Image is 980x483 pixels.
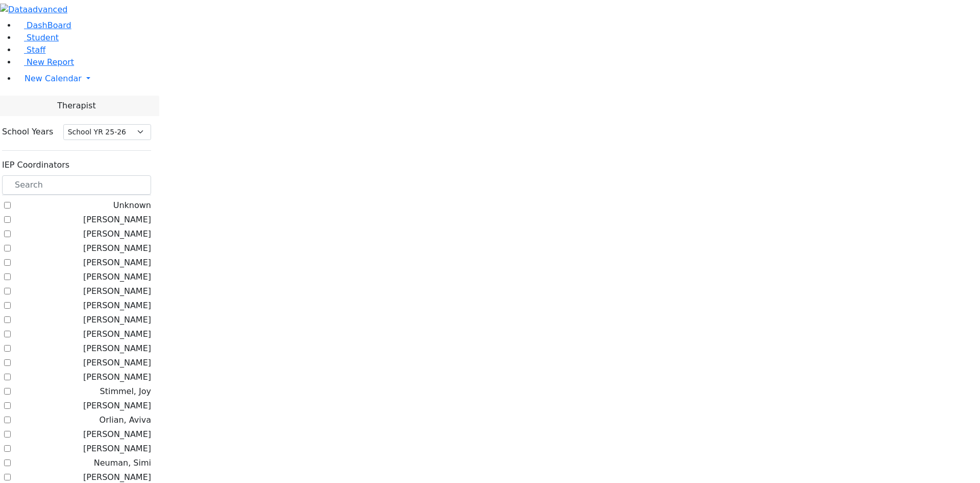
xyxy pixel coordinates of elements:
label: [PERSON_NAME] [83,371,151,383]
label: Orlian, Aviva [100,414,151,426]
label: Unknown [113,199,151,212]
label: [PERSON_NAME] [83,328,151,340]
input: Search [2,175,151,195]
span: DashBoard [27,20,71,30]
span: New Calendar [24,74,82,83]
label: [PERSON_NAME] [83,314,151,326]
span: New Report [27,57,74,67]
label: [PERSON_NAME] [83,300,151,312]
a: DashBoard [16,20,71,30]
a: Student [16,33,59,42]
label: Neuman, Simi [94,457,151,469]
label: IEP Coordinators [2,159,69,171]
a: New Calendar [16,68,980,89]
label: [PERSON_NAME] [83,342,151,355]
span: Staff [27,45,45,55]
label: [PERSON_NAME] [83,357,151,369]
a: Staff [16,45,45,55]
span: Student [27,33,59,42]
label: [PERSON_NAME] [83,400,151,412]
label: Stimmel, Joy [100,385,151,398]
label: [PERSON_NAME] [83,428,151,441]
label: [PERSON_NAME] [83,257,151,269]
label: [PERSON_NAME] [83,242,151,255]
label: [PERSON_NAME] [83,271,151,283]
label: [PERSON_NAME] [83,228,151,240]
label: [PERSON_NAME] [83,443,151,455]
a: New Report [16,57,74,67]
label: [PERSON_NAME] [83,214,151,226]
label: School Years [2,126,53,138]
label: [PERSON_NAME] [83,285,151,297]
span: Therapist [57,100,95,112]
